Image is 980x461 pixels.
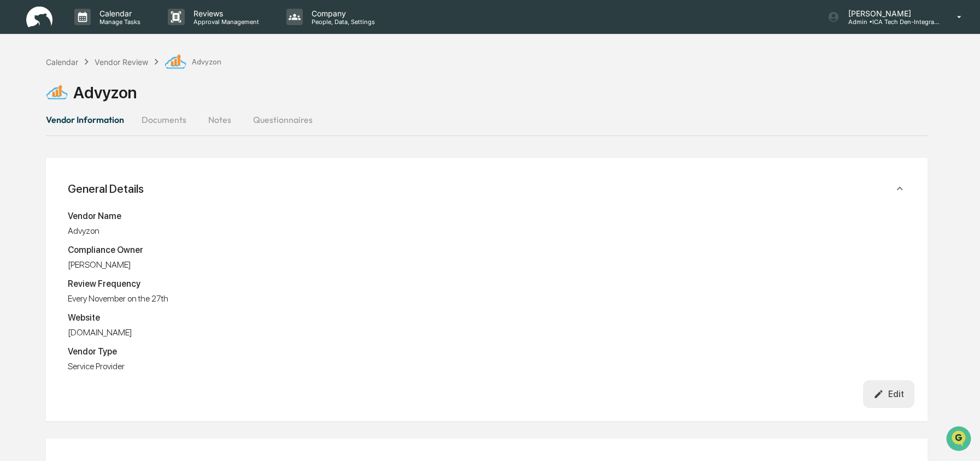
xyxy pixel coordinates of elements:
div: 🗄️ [79,139,88,147]
p: Manage Tasks [91,18,146,26]
div: Advyzon [46,81,928,103]
div: General Details [59,171,915,206]
img: Vendor Logo [46,81,68,103]
div: General Details [59,206,915,408]
div: Compliance Owner [68,245,906,255]
img: logo [26,7,52,28]
img: Vendor Logo [165,51,186,73]
div: Calendar [46,57,78,67]
div: [DOMAIN_NAME] [68,327,906,338]
img: 1746055101610-c473b297-6a78-478c-a979-82029cc54cd1 [11,84,31,103]
span: Data Lookup [22,158,69,169]
div: secondary tabs example [46,107,928,133]
button: Vendor Information [46,107,133,133]
div: Vendor Review [95,57,148,67]
p: Calendar [91,9,146,18]
div: Vendor Type [68,346,906,357]
div: Edit [873,389,904,399]
button: Documents [133,107,195,133]
div: Start new chat [37,84,179,94]
div: We're available if you need us! [37,94,138,103]
div: 🖐️ [11,139,20,147]
button: Start new chat [186,87,199,100]
div: Advyzon [68,226,906,236]
p: Company [303,9,380,18]
div: Service Provider [68,361,906,371]
div: [PERSON_NAME] [68,259,906,270]
div: General Details [68,182,144,196]
a: 🗄️Attestations [75,133,140,153]
div: Vendor Name [68,211,906,221]
p: How can we help? [11,23,199,40]
iframe: Open customer support [945,425,975,454]
span: Preclearance [22,138,71,149]
span: Pylon [109,185,132,193]
button: Questionnaires [244,107,321,133]
p: People, Data, Settings [303,18,380,26]
p: Reviews [185,9,265,18]
a: 🖐️Preclearance [7,133,75,153]
a: 🔎Data Lookup [7,154,73,174]
button: Notes [195,107,244,133]
span: Attestations [90,138,136,149]
div: Every November on the 27th [68,293,906,304]
p: Admin • ICA Tech Den-Integrated Compliance Advisors [840,18,941,26]
p: Approval Management [185,18,265,26]
div: Website [68,312,906,323]
button: Edit [863,380,915,408]
div: Advyzon [165,51,221,73]
p: [PERSON_NAME] [840,9,941,18]
div: 🔎 [11,159,20,168]
div: Review Frequency [68,279,906,289]
a: Powered byPylon [77,185,132,193]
